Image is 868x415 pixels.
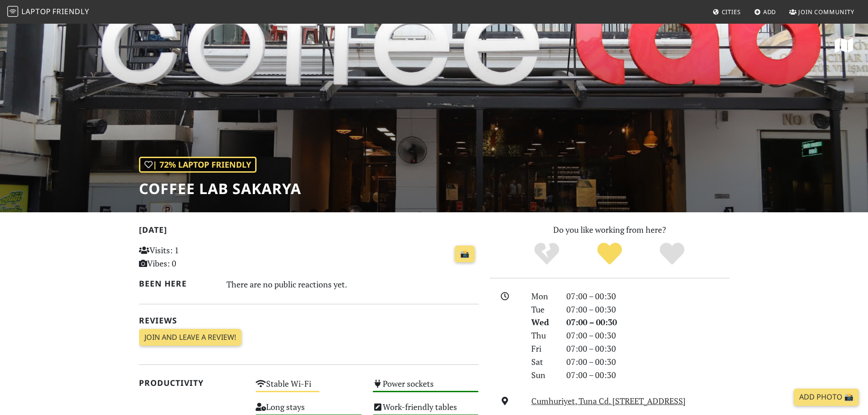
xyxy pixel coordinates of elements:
[21,6,51,16] span: Laptop
[226,277,479,292] div: There are no public reactions yet.
[139,378,245,388] h2: Productivity
[515,241,578,266] div: No
[139,244,245,270] p: Visits: 1 Vibes: 0
[455,246,475,263] a: 📸
[578,241,641,266] div: Yes
[763,8,776,16] span: Add
[561,316,735,329] div: 07:00 – 00:30
[561,303,735,316] div: 07:00 – 00:30
[490,223,729,236] p: Do you like working from here?
[641,241,704,266] div: Definitely!
[526,329,560,342] div: Thu
[526,290,560,303] div: Mon
[786,4,858,20] a: Join Community
[561,290,735,303] div: 07:00 – 00:30
[52,6,89,16] span: Friendly
[531,395,686,406] a: Cumhuriyet, Tuna Cd. [STREET_ADDRESS]
[561,369,735,382] div: 07:00 – 00:30
[7,4,89,20] a: LaptopFriendly LaptopFriendly
[526,316,560,329] div: Wed
[561,355,735,369] div: 07:00 – 00:30
[750,4,780,20] a: Add
[561,329,735,342] div: 07:00 – 00:30
[722,8,741,16] span: Cities
[561,342,735,355] div: 07:00 – 00:30
[139,316,479,325] h2: Reviews
[709,4,745,20] a: Cities
[139,329,241,346] a: Join and leave a review!
[798,8,854,16] span: Join Community
[139,279,216,288] h2: Been here
[526,355,560,369] div: Sat
[526,369,560,382] div: Sun
[526,303,560,316] div: Tue
[250,376,367,400] div: Stable Wi-Fi
[794,389,859,406] a: Add Photo 📸
[139,225,479,238] h2: [DATE]
[139,180,301,197] h1: Coffee Lab Sakarya
[139,157,257,173] div: | 72% Laptop Friendly
[526,342,560,355] div: Fri
[7,6,18,17] img: LaptopFriendly
[367,376,484,400] div: Power sockets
